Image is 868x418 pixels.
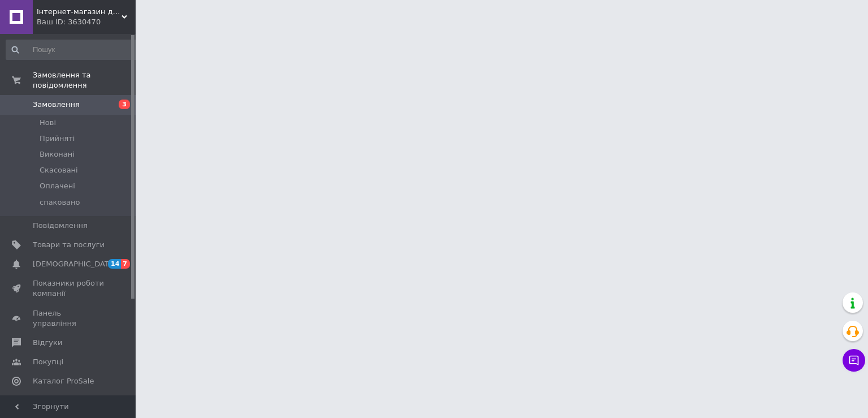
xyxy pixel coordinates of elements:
[37,17,136,27] div: Ваш ID: 3630470
[40,133,75,144] span: Прийняті
[33,376,94,386] span: Каталог ProSale
[33,100,80,110] span: Замовлення
[33,357,63,367] span: Покупці
[33,70,136,91] span: Замовлення та повідомлення
[843,349,865,372] button: Чат з покупцем
[108,259,121,269] span: 14
[121,259,130,269] span: 7
[40,165,78,175] span: Скасовані
[33,278,105,299] span: Показники роботи компанії
[33,259,116,269] span: [DEMOGRAPHIC_DATA]
[119,100,130,109] span: 3
[33,308,105,329] span: Панель управління
[40,149,75,160] span: Виконані
[33,240,105,250] span: Товари та послуги
[40,118,56,128] span: Нові
[33,221,88,231] span: Повідомлення
[33,338,62,348] span: Відгуки
[37,7,121,17] span: Інтернет-магазин дитячих товарів та іграшок Kids_play_shop
[40,197,80,208] span: спаковано
[40,181,75,191] span: Оплачені
[6,40,140,60] input: Пошук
